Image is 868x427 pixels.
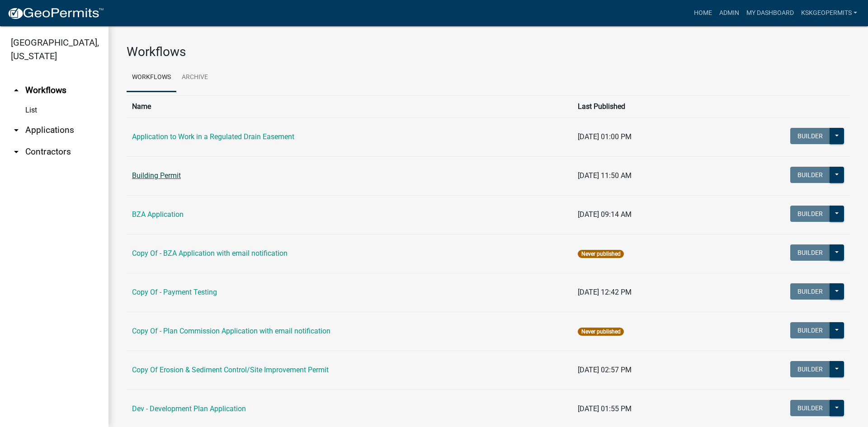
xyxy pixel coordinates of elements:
[578,288,632,296] span: [DATE] 12:42 PM
[127,95,572,117] th: Name
[11,85,22,96] i: arrow_drop_up
[572,95,710,117] th: Last Published
[690,5,716,22] a: Home
[578,210,632,219] span: [DATE] 09:14 AM
[790,128,830,144] button: Builder
[578,250,623,258] span: Never published
[797,5,861,22] a: KSKgeopermits
[132,171,181,180] a: Building Permit
[11,146,22,157] i: arrow_drop_down
[132,404,246,413] a: Dev - Development Plan Application
[127,63,176,92] a: Workflows
[132,249,288,258] a: Copy Of - BZA Application with email notification
[790,167,830,183] button: Builder
[132,132,294,141] a: Application to Work in a Regulated Drain Easement
[578,328,623,336] span: Never published
[578,171,632,180] span: [DATE] 11:50 AM
[716,5,743,22] a: Admin
[132,327,330,335] a: Copy Of - Plan Commission Application with email notification
[743,5,797,22] a: My Dashboard
[578,366,632,374] span: [DATE] 02:57 PM
[176,63,213,92] a: Archive
[790,361,830,377] button: Builder
[132,366,329,374] a: Copy Of Erosion & Sediment Control/Site Improvement Permit
[790,283,830,300] button: Builder
[790,322,830,338] button: Builder
[790,244,830,261] button: Builder
[578,404,632,413] span: [DATE] 01:55 PM
[132,288,217,296] a: Copy Of - Payment Testing
[127,44,850,60] h3: Workflows
[790,206,830,222] button: Builder
[578,132,632,141] span: [DATE] 01:00 PM
[132,210,184,219] a: BZA Application
[11,125,22,136] i: arrow_drop_down
[790,400,830,416] button: Builder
